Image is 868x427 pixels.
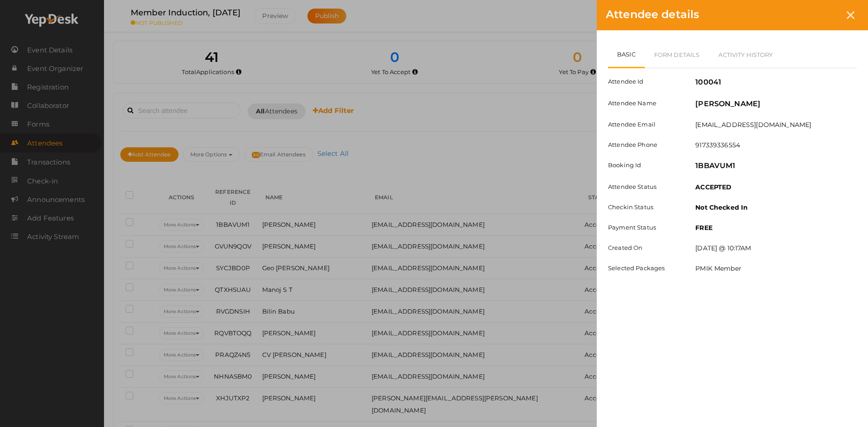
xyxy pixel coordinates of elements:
label: Created On [601,244,689,252]
label: Attendee Name [601,99,689,108]
label: 100041 [695,77,721,88]
b: ACCEPTED [695,183,731,191]
label: Attendee Id [601,77,689,86]
a: Activity History [709,42,782,68]
label: Attendee Phone [601,141,689,149]
label: Selected Packages [601,264,689,272]
b: Not Checked In [695,203,748,211]
label: Booking Id [601,161,689,169]
label: [PERSON_NAME] [695,99,760,109]
span: Attendee details [606,8,699,21]
a: Form Details [645,42,709,68]
label: Attendee Status [601,183,689,191]
label: Payment Status [601,223,689,232]
label: Attendee Email [601,120,689,129]
label: 1BBAVUM1 [695,161,735,171]
b: FREE [695,224,712,232]
label: Checkin Status [601,203,689,211]
a: Basic [608,42,645,68]
label: [EMAIL_ADDRESS][DOMAIN_NAME] [695,120,811,129]
li: PMIK Member [695,264,857,277]
label: 917339336554 [695,141,740,150]
label: [DATE] @ 10:17AM [695,244,751,253]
